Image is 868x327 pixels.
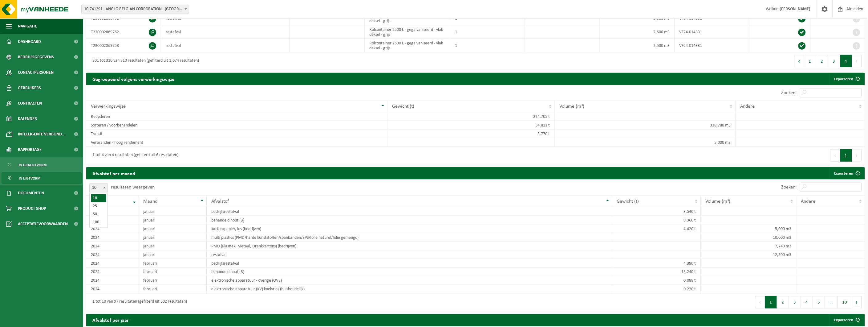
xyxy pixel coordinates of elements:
[804,55,816,67] button: 1
[18,201,46,216] span: Product Shop
[139,242,207,250] td: januari
[86,25,161,39] td: T230002869762
[701,242,797,250] td: 7,740 m3
[207,285,612,294] td: elektronische apparatuur (KV) koelvries (huishoudelijk)
[18,142,42,157] span: Rapportage
[387,121,555,130] td: 54,811 t
[86,73,180,85] h2: Gegroepeerd volgens verwerkingswijze
[86,207,139,216] td: 2024
[612,216,701,225] td: 9,360 t
[825,296,838,308] span: …
[852,149,862,162] button: Next
[829,167,864,180] a: Exporteren
[829,314,864,326] a: Exporteren
[207,259,612,268] td: bedrijfsrestafval
[207,216,612,225] td: behandeld hout (B)
[18,19,37,34] span: Navigatie
[86,138,387,147] td: Verbranden - hoog rendement
[777,296,789,308] button: 2
[91,104,126,109] span: Verwerkingswijze
[706,199,731,204] span: Volume (m³)
[18,216,68,232] span: Acceptatievoorwaarden
[86,242,139,250] td: 2024
[207,207,612,216] td: bedrijfsrestafval
[675,25,750,39] td: VF24-014331
[830,149,840,162] button: Previous
[740,104,755,109] span: Andere
[86,250,139,259] td: 2024
[139,259,207,268] td: februari
[91,218,106,226] li: 100
[828,55,840,67] button: 3
[18,34,41,49] span: Dashboard
[840,149,852,162] button: 1
[829,73,864,85] a: Exporteren
[86,112,387,121] td: Recycleren
[789,296,801,308] button: 3
[89,297,187,308] div: 1 tot 10 van 97 resultaten (gefilterd uit 502 resultaten)
[838,296,852,308] button: 10
[560,104,585,109] span: Volume (m³)
[18,111,37,126] span: Kalender
[801,296,813,308] button: 4
[86,259,139,268] td: 2024
[612,225,701,233] td: 4,420 t
[600,39,675,52] td: 2,500 m3
[813,296,825,308] button: 5
[387,130,555,138] td: 3,770 t
[139,250,207,259] td: januari
[617,199,639,204] span: Gewicht (t)
[161,25,290,39] td: restafval
[82,5,189,14] span: 10-741291 - ANGLO BELGIAN CORPORATION - GENT
[852,55,862,67] button: Next
[139,207,207,216] td: januari
[701,233,797,242] td: 10,000 m3
[207,250,612,259] td: restafval
[86,167,141,179] h2: Afvalstof per maand
[365,39,450,52] td: Rolcontainer 2500 L - gegalvaniseerd - vlak deksel - grijs
[701,250,797,259] td: 12,500 m3
[18,65,54,80] span: Contactpersonen
[86,285,139,294] td: 2024
[207,233,612,242] td: multi plastics (PMD/harde kunststoffen/spanbanden/EPS/folie naturel/folie gemengd)
[91,194,106,202] li: 10
[139,285,207,294] td: februari
[86,216,139,225] td: 2024
[144,199,158,204] span: Maand
[781,185,797,190] label: Zoeken:
[139,276,207,285] td: februari
[612,259,701,268] td: 4,380 t
[111,185,155,190] label: resultaten weergeven
[2,172,82,184] a: In lijstvorm
[794,55,804,67] button: Previous
[207,276,612,285] td: elektronische apparatuur - overige (OVE)
[612,285,701,294] td: 0,220 t
[91,210,106,218] li: 50
[840,55,852,67] button: 4
[781,91,797,96] label: Zoeken:
[675,39,750,52] td: VF24-014331
[139,233,207,242] td: januari
[392,104,414,109] span: Gewicht (t)
[765,296,777,308] button: 1
[755,296,765,308] button: Previous
[2,159,82,171] a: In grafiekvorm
[89,150,178,161] div: 1 tot 4 van 4 resultaten (gefilterd uit 6 resultaten)
[139,268,207,276] td: februari
[90,184,107,192] span: 10
[139,225,207,233] td: januari
[86,121,387,130] td: Sorteren / voorbehandelen
[450,39,525,52] td: 1
[612,268,701,276] td: 13,240 t
[211,199,229,204] span: Afvalstof
[612,207,701,216] td: 3,540 t
[387,112,555,121] td: 224,705 t
[86,39,161,52] td: T230002869758
[91,202,106,210] li: 25
[612,276,701,285] td: 0,088 t
[86,268,139,276] td: 2024
[852,296,862,308] button: Next
[780,7,811,11] strong: [PERSON_NAME]
[86,276,139,285] td: 2024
